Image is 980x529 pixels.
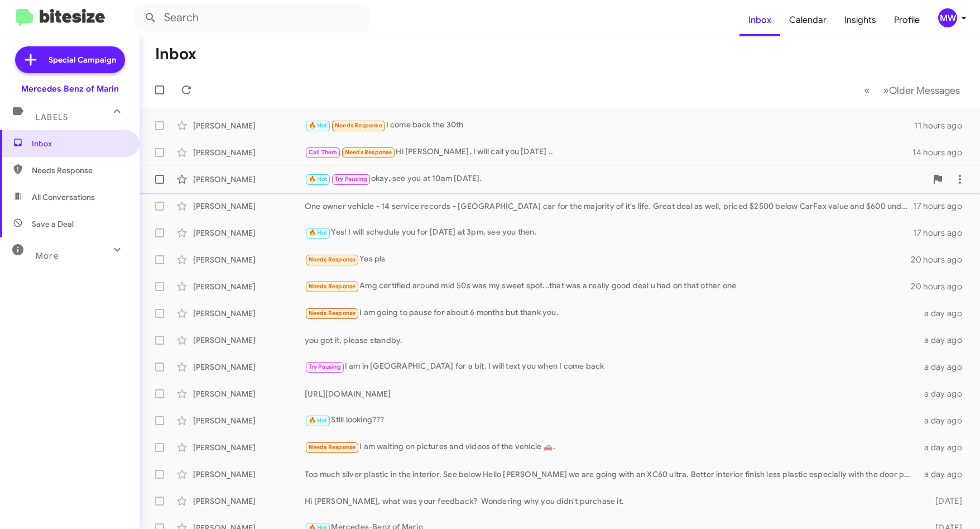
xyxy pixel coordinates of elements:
[309,417,328,424] span: 🔥 Hot
[135,4,369,31] input: Search
[32,192,95,203] span: All Conversations
[193,361,305,373] div: [PERSON_NAME]
[309,309,356,317] span: Needs Response
[193,388,305,399] div: [PERSON_NAME]
[309,283,356,290] span: Needs Response
[305,495,919,507] div: Hi [PERSON_NAME], what was your feedback? Wondering why you didn't purchase it.
[335,175,367,183] span: Try Pausing
[913,227,971,239] div: 17 hours ago
[876,79,967,102] button: Next
[919,335,971,346] div: a day ago
[305,201,913,212] div: One owner vehicle - 14 service records - [GEOGRAPHIC_DATA] car for the majority of it's life. Gre...
[155,45,196,63] h1: Inbox
[49,54,116,65] span: Special Campaign
[919,442,971,453] div: a day ago
[780,4,835,36] a: Calendar
[885,4,929,36] a: Profile
[919,469,971,480] div: a day ago
[929,8,968,27] button: MW
[919,308,971,319] div: a day ago
[889,84,960,97] span: Older Messages
[36,112,68,122] span: Labels
[913,201,971,212] div: 17 hours ago
[305,307,919,320] div: I am going to pause for about 6 months but thank you.
[36,251,59,261] span: More
[305,226,913,239] div: Yes! I will schedule you for [DATE] at 3pm, see you then.
[305,119,914,132] div: I come back the 30th
[193,174,305,185] div: [PERSON_NAME]
[305,146,912,159] div: Hi [PERSON_NAME], I will call you [DATE] ..
[193,415,305,426] div: [PERSON_NAME]
[857,79,877,102] button: Previous
[919,415,971,426] div: a day ago
[305,360,919,373] div: I am in [GEOGRAPHIC_DATA] for a bit. I will text you when I come back
[305,441,919,454] div: I am waiting on pictures and videos of the vehicle 🚗.
[864,83,870,97] span: «
[883,83,889,97] span: »
[919,495,971,507] div: [DATE]
[912,147,971,158] div: 14 hours ago
[193,335,305,346] div: [PERSON_NAME]
[305,280,911,293] div: Amg certified around mid 50s was my sweet spot...that was a really good deal u had on that other one
[193,227,305,239] div: [PERSON_NAME]
[309,444,356,451] span: Needs Response
[193,442,305,453] div: [PERSON_NAME]
[911,254,971,265] div: 20 hours ago
[919,361,971,373] div: a day ago
[835,4,885,36] a: Insights
[914,120,971,131] div: 11 hours ago
[193,469,305,480] div: [PERSON_NAME]
[739,4,780,36] a: Inbox
[15,46,125,73] a: Special Campaign
[919,388,971,399] div: a day ago
[305,414,919,427] div: Still looking???
[193,281,305,292] div: [PERSON_NAME]
[193,308,305,319] div: [PERSON_NAME]
[32,218,74,230] span: Save a Deal
[309,229,328,236] span: 🔥 Hot
[858,79,967,102] nav: Page navigation example
[309,256,356,263] span: Needs Response
[309,175,328,183] span: 🔥 Hot
[305,335,919,346] div: you got it, please standby.
[32,165,127,176] span: Needs Response
[309,122,328,129] span: 🔥 Hot
[305,469,919,480] div: Too much silver plastic in the interior. See below Hello [PERSON_NAME] we are going with an XC60 ...
[305,253,911,266] div: Yes pls
[305,388,919,399] div: [URL][DOMAIN_NAME]
[21,83,119,94] div: Mercedes Benz of Marin
[309,149,338,156] span: Call Them
[335,122,382,129] span: Needs Response
[345,149,392,156] span: Needs Response
[193,201,305,212] div: [PERSON_NAME]
[193,495,305,507] div: [PERSON_NAME]
[32,138,127,149] span: Inbox
[193,120,305,131] div: [PERSON_NAME]
[305,173,926,185] div: okay, see you at 10am [DATE].
[193,254,305,265] div: [PERSON_NAME]
[309,363,341,370] span: Try Pausing
[911,281,971,292] div: 20 hours ago
[938,8,957,27] div: MW
[193,147,305,158] div: [PERSON_NAME]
